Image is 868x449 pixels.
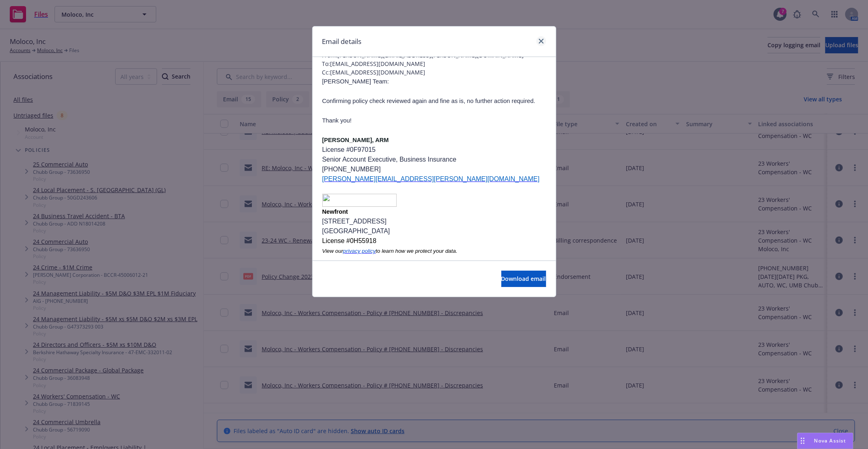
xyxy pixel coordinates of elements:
[536,36,546,46] a: close
[814,437,846,444] span: Nova Assist
[376,248,457,254] span: to learn how we protect your data.
[322,228,390,234] span: [GEOGRAPHIC_DATA]
[322,68,546,77] span: Cc: [EMAIL_ADDRESS][DOMAIN_NAME]
[343,247,376,254] a: privacy policy
[797,433,853,449] button: Nova Assist
[322,248,343,254] span: View our
[322,59,546,68] span: To: [EMAIL_ADDRESS][DOMAIN_NAME]
[322,208,348,215] span: Newfront
[322,146,376,153] span: License #0F97015
[322,137,389,143] span: [PERSON_NAME], ARM
[322,194,397,207] img: image001.png@01DA959A.D52C1870
[322,166,381,173] span: [PHONE_NUMBER]
[322,36,362,47] h1: Email details
[322,237,376,244] span: License #0H55918
[322,78,389,85] span: [PERSON_NAME] Team:
[322,218,387,225] span: [STREET_ADDRESS]
[343,248,376,254] span: privacy policy
[322,98,536,104] span: Confirming policy check reviewed again and fine as is, no further action required.
[322,175,540,182] a: [PERSON_NAME][EMAIL_ADDRESS][PERSON_NAME][DOMAIN_NAME]
[501,275,546,283] span: Download email
[322,156,457,163] span: Senior Account Executive, Business Insurance
[798,433,808,449] div: Drag to move
[322,117,352,124] span: Thank you!
[501,271,546,287] button: Download email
